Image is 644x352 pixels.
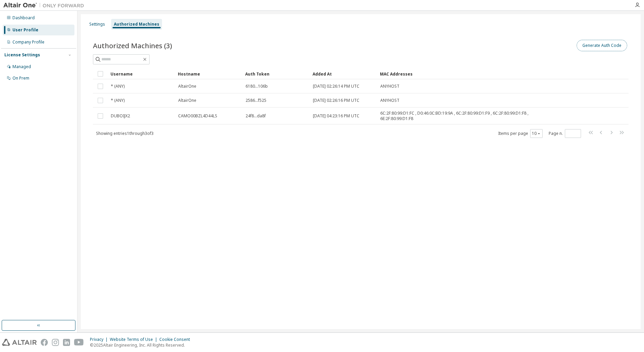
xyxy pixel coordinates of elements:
[110,68,172,79] div: Username
[52,339,59,346] img: instagram.svg
[313,113,359,119] span: [DATE] 04:23:16 PM UTC
[12,64,31,69] div: Managed
[12,27,38,33] div: User Profile
[111,84,125,89] span: * (ANY)
[41,339,48,346] img: facebook.svg
[498,129,543,138] span: Items per page
[93,41,172,50] span: Authorized Machines (3)
[110,337,159,342] div: Website Terms of Use
[380,111,557,121] span: 6C:2F:80:99:D1:FC , D0:46:0C:BD:19:9A , 6C:2F:80:99:D1:F9 , 6C:2F:80:99:D1:F8 , 6E:2F:80:99:D1:F8
[114,22,159,27] div: Authorized Machines
[380,98,399,103] span: ANYHOST
[178,113,217,119] span: CAMO00BZL4D44LS
[12,76,29,81] div: On Prem
[90,342,194,348] p: © 2025 Altair Engineering, Inc. All Rights Reserved.
[12,39,44,45] div: Company Profile
[313,68,375,79] div: Added At
[2,339,37,346] img: altair_logo.svg
[380,84,399,89] span: ANYHOST
[313,98,359,103] span: [DATE] 02:26:16 PM UTC
[111,98,125,103] span: * (ANY)
[245,68,307,79] div: Auth Token
[3,2,88,9] img: Altair One
[4,52,40,58] div: License Settings
[549,129,581,138] span: Page n.
[96,130,154,136] span: Showing entries 1 through 3 of 3
[74,339,84,346] img: youtube.svg
[577,40,627,51] button: Generate Auth Code
[90,337,110,342] div: Privacy
[89,22,105,27] div: Settings
[246,113,266,119] span: 24f8...da8f
[313,84,359,89] span: [DATE] 02:26:14 PM UTC
[12,15,35,21] div: Dashboard
[380,68,558,79] div: MAC Addresses
[246,98,266,103] span: 2586...f525
[246,84,268,89] span: 6180...106b
[63,339,70,346] img: linkedin.svg
[532,131,541,136] button: 10
[111,113,130,119] span: DUBOIJX2
[178,84,196,89] span: AltairOne
[178,98,196,103] span: AltairOne
[178,68,240,79] div: Hostname
[159,337,194,342] div: Cookie Consent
